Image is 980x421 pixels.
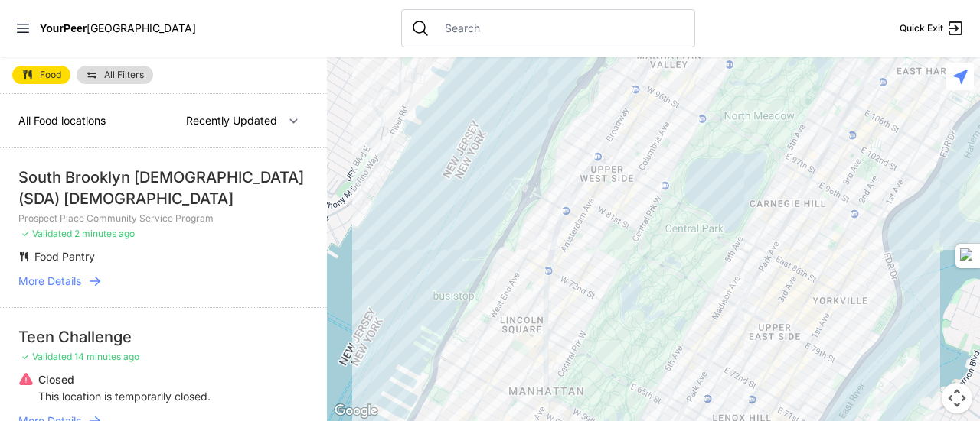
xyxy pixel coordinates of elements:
input: Search [436,21,685,36]
button: Map camera controls [942,383,972,413]
p: Prospect Place Community Service Program [18,212,309,225]
span: Food Pantry [34,250,95,263]
a: More Details [18,274,309,289]
span: All Filters [104,70,144,79]
div: South Brooklyn [DEMOGRAPHIC_DATA] (SDA) [DEMOGRAPHIC_DATA] [18,167,309,209]
span: YourPeer [40,22,87,34]
p: Closed [38,372,211,387]
span: Food [40,70,61,79]
span: 14 minutes ago [74,351,139,362]
span: ✓ Validated [21,228,72,239]
a: Quick Exit [900,19,965,37]
a: Open this area in Google Maps (opens a new window) [331,401,381,421]
img: Google [331,401,381,421]
span: ✓ Validated [21,351,72,362]
span: Quick Exit [900,22,943,34]
a: YourPeer[GEOGRAPHIC_DATA] [40,24,196,33]
span: [GEOGRAPHIC_DATA] [87,21,196,34]
a: Food [12,66,70,84]
a: All Filters [77,66,153,84]
div: Teen Challenge [18,326,309,348]
span: All Food locations [18,114,106,127]
span: 2 minutes ago [74,228,135,239]
span: More Details [18,274,81,289]
p: This location is temporarily closed. [38,389,211,404]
